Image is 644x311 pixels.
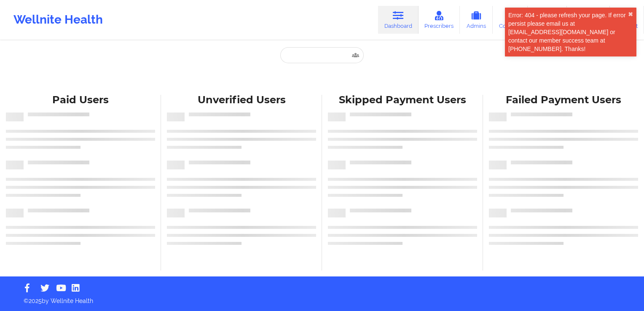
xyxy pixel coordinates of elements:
div: Unverified Users [167,94,316,107]
div: Paid Users [6,94,155,107]
a: Prescribers [419,6,460,34]
button: close [628,11,633,18]
a: Coaches [493,6,528,34]
p: © 2025 by Wellnite Health [18,291,626,305]
div: Failed Payment Users [489,94,638,107]
a: Dashboard [378,6,419,34]
a: Admins [460,6,493,34]
div: Skipped Payment Users [328,94,477,107]
div: Error: 404 - please refresh your page. If error persist please email us at [EMAIL_ADDRESS][DOMAIN... [508,11,628,53]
